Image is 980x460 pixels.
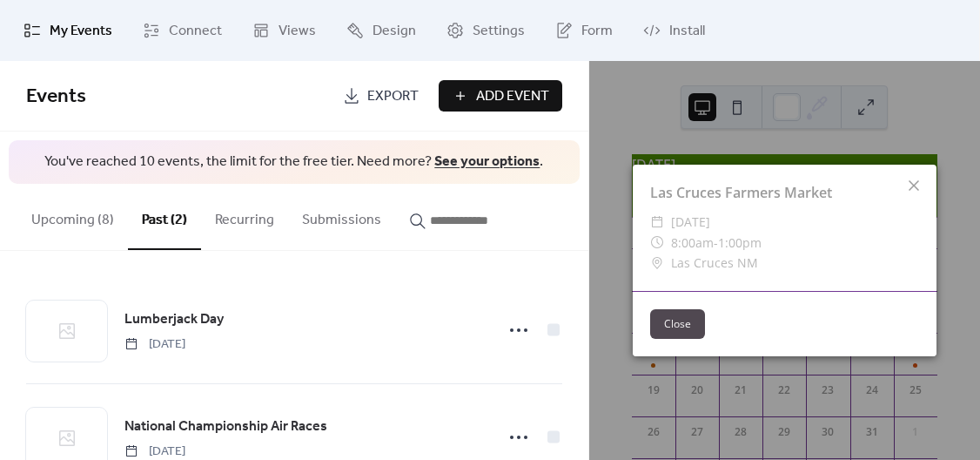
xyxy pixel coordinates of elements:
span: Form [581,21,613,42]
a: My Events [10,7,125,54]
span: Las Cruces NM [671,253,758,274]
a: Settings [433,7,538,54]
span: Events [26,78,86,116]
span: Design [373,21,416,42]
a: Export [330,80,432,112]
span: National Championship Air Races [124,416,327,437]
div: ​ [650,233,664,254]
span: Views [279,21,316,42]
a: Design [333,7,429,54]
span: Connect [169,21,222,42]
span: Lumberjack Day [124,309,224,330]
button: Recurring [201,184,288,248]
button: Past (2) [128,184,201,250]
div: Las Cruces Farmers Market [633,182,936,203]
span: 8:00am [671,234,714,251]
span: Export [367,86,419,107]
span: Install [669,21,705,42]
button: Upcoming (8) [17,184,128,248]
span: My Events [50,21,112,42]
a: Form [542,7,626,54]
div: ​ [650,253,664,274]
span: 1:00pm [718,234,762,251]
button: Submissions [288,184,395,248]
span: [DATE] [124,335,185,354]
a: National Championship Air Races [124,416,327,438]
a: Views [239,7,329,54]
span: You've reached 10 events, the limit for the free tier. Need more? . [26,152,562,172]
a: Install [630,7,718,54]
button: Close [650,309,705,339]
span: [DATE] [671,212,710,233]
span: - [714,234,718,251]
div: ​ [650,212,664,233]
a: Lumberjack Day [124,308,224,331]
a: Connect [130,7,235,54]
span: Settings [473,21,525,42]
a: See your options [434,148,540,175]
